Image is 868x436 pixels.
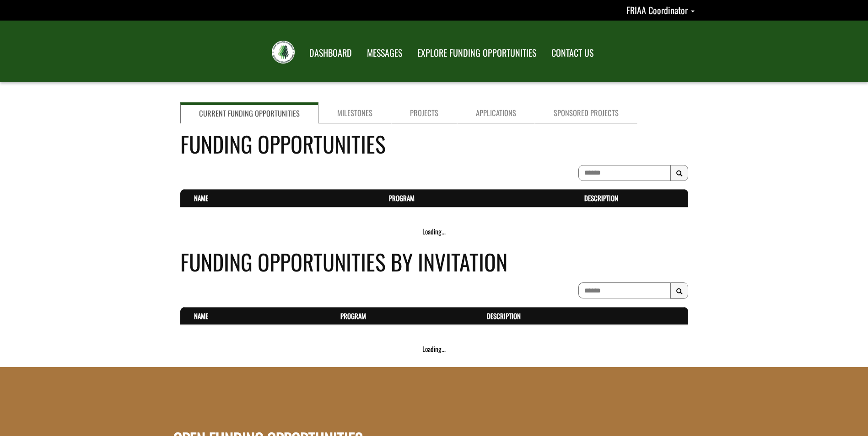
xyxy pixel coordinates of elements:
[535,102,637,123] a: Sponsored Projects
[457,102,535,123] a: Applications
[391,102,457,123] a: Projects
[389,193,415,203] a: Program
[272,41,295,64] img: FRIAA Submissions Portal
[340,311,366,321] a: Program
[669,307,688,325] th: Actions
[578,165,671,181] input: To search on partial text, use the asterisk (*) wildcard character.
[410,42,543,64] a: EXPLORE FUNDING OPPORTUNITIES
[194,311,208,321] a: Name
[626,3,695,17] a: FRIAA Coordinator
[302,42,359,64] a: DASHBOARD
[194,193,208,203] a: Name
[180,344,688,354] div: Loading...
[487,311,521,321] a: Description
[626,3,688,17] span: FRIAA Coordinator
[670,282,688,299] button: Search Results
[180,128,688,160] h4: Funding Opportunities
[545,42,600,64] a: CONTACT US
[318,102,391,123] a: Milestones
[360,42,409,64] a: MESSAGES
[301,39,600,64] nav: Main Navigation
[180,245,688,278] h4: Funding Opportunities By Invitation
[584,193,618,203] a: Description
[578,282,671,298] input: To search on partial text, use the asterisk (*) wildcard character.
[670,165,688,181] button: Search Results
[180,227,688,236] div: Loading...
[180,102,318,123] a: Current Funding Opportunities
